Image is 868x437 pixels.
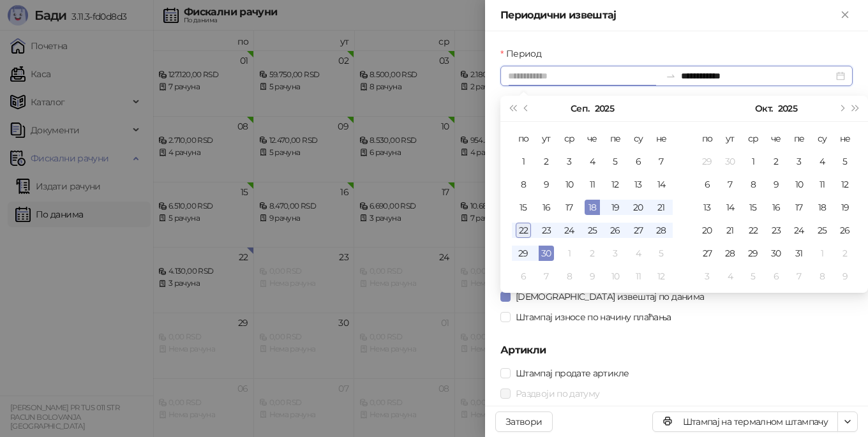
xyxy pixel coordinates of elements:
div: Периодични извештај [500,8,837,23]
td: 2025-09-16 [535,196,558,219]
td: 2025-09-29 [512,242,535,265]
div: 22 [745,223,761,238]
td: 2025-09-15 [512,196,535,219]
div: 12 [837,177,853,192]
div: 4 [814,154,830,169]
div: 30 [768,246,784,261]
td: 2025-11-05 [742,265,765,288]
th: не [834,127,857,150]
td: 2025-11-08 [811,265,834,288]
td: 2025-09-13 [627,173,650,196]
td: 2025-11-07 [788,265,811,288]
div: 28 [654,223,669,238]
button: Изабери месец [571,96,589,121]
td: 2025-09-23 [535,219,558,242]
th: пе [788,127,811,150]
div: 7 [539,269,554,284]
div: 21 [654,200,669,215]
div: 7 [654,154,669,169]
label: Период [500,47,549,61]
div: 9 [768,177,784,192]
td: 2025-11-02 [834,242,857,265]
td: 2025-10-29 [742,242,765,265]
td: 2025-09-26 [604,219,627,242]
td: 2025-11-06 [765,265,788,288]
button: Претходна година (Control + left) [505,96,520,121]
button: Изабери годину [778,96,797,121]
button: Штампај на термалном штампачу [652,411,838,432]
div: 29 [700,154,715,169]
td: 2025-09-21 [650,196,673,219]
div: 16 [768,200,784,215]
div: 27 [700,246,715,261]
div: 29 [745,246,761,261]
td: 2025-11-03 [696,265,719,288]
td: 2025-10-31 [788,242,811,265]
div: 22 [516,223,531,238]
td: 2025-10-03 [604,242,627,265]
span: [DEMOGRAPHIC_DATA] извештај по данима [511,290,709,304]
td: 2025-10-14 [719,196,742,219]
div: 28 [722,246,738,261]
td: 2025-10-09 [581,265,604,288]
div: 1 [562,246,577,261]
td: 2025-09-06 [627,150,650,173]
th: не [650,127,673,150]
div: 17 [791,200,807,215]
div: 12 [654,269,669,284]
td: 2025-10-06 [512,265,535,288]
button: Изабери годину [595,96,614,121]
td: 2025-10-27 [696,242,719,265]
button: Затвори [495,411,553,432]
td: 2025-09-30 [719,150,742,173]
td: 2025-10-23 [765,219,788,242]
div: 24 [791,223,807,238]
div: 21 [722,223,738,238]
div: 14 [722,200,738,215]
span: to [666,71,676,81]
span: Штампај продате артикле [511,366,634,380]
div: 6 [768,269,784,284]
td: 2025-09-30 [535,242,558,265]
td: 2025-11-04 [719,265,742,288]
div: 6 [700,177,715,192]
th: ут [535,127,558,150]
button: Претходни месец (PageUp) [520,96,534,121]
td: 2025-09-25 [581,219,604,242]
td: 2025-10-05 [650,242,673,265]
td: 2025-10-06 [696,173,719,196]
button: Изабери месец [755,96,772,121]
div: 4 [722,269,738,284]
td: 2025-09-01 [512,150,535,173]
td: 2025-10-26 [834,219,857,242]
div: 5 [837,154,853,169]
div: 15 [516,200,531,215]
div: 9 [539,177,554,192]
div: 26 [837,223,853,238]
div: 15 [745,200,761,215]
div: 10 [562,177,577,192]
th: че [581,127,604,150]
th: по [696,127,719,150]
th: су [627,127,650,150]
td: 2025-09-05 [604,150,627,173]
td: 2025-09-18 [581,196,604,219]
div: 5 [745,269,761,284]
td: 2025-10-28 [719,242,742,265]
div: 30 [539,246,554,261]
th: су [811,127,834,150]
th: по [512,127,535,150]
span: Раздвоји по датуму [511,387,604,401]
button: Следећа година (Control + right) [849,96,863,121]
td: 2025-09-29 [696,150,719,173]
td: 2025-09-08 [512,173,535,196]
div: 9 [585,269,600,284]
td: 2025-09-10 [558,173,581,196]
div: 29 [516,246,531,261]
td: 2025-09-07 [650,150,673,173]
td: 2025-09-03 [558,150,581,173]
td: 2025-09-20 [627,196,650,219]
td: 2025-09-09 [535,173,558,196]
button: Close [837,8,853,23]
div: 20 [700,223,715,238]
